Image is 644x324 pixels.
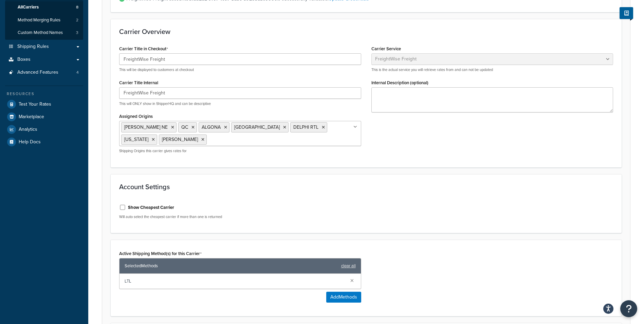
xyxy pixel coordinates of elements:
[119,80,158,85] label: Carrier Title Internal
[119,148,361,154] p: Shipping Origins this carrier gives rates for
[620,7,633,19] button: Show Help Docs
[5,123,83,136] a: Analytics
[76,70,79,75] span: 4
[119,67,361,72] p: This will be displayed to customers at checkout
[5,66,83,79] a: Advanced Features4
[18,17,60,23] span: Method Merging Rules
[202,124,221,131] span: ALGONA
[19,127,37,132] span: Analytics
[371,46,401,51] label: Carrier Service
[181,124,188,131] span: QC
[18,4,39,10] span: All Carriers
[119,101,361,106] p: This will ONLY show in ShipperHQ and can be descriptive
[5,111,83,123] a: Marketplace
[234,124,280,131] span: [GEOGRAPHIC_DATA]
[119,46,168,52] label: Carrier Title in Checkout
[17,70,58,75] span: Advanced Features
[5,1,83,14] a: AllCarriers8
[371,67,613,72] p: This is the actual service you will retrieve rates from and can not be updated
[5,26,83,39] li: Custom Method Names
[5,91,83,97] div: Resources
[341,261,356,271] a: clear all
[5,14,83,26] li: Method Merging Rules
[19,114,44,120] span: Marketplace
[18,30,63,36] span: Custom Method Names
[5,66,83,79] li: Advanced Features
[125,276,345,286] span: LTL
[620,300,637,317] button: Open Resource Center
[162,136,198,143] span: [PERSON_NAME]
[5,14,83,26] a: Method Merging Rules2
[5,136,83,148] a: Help Docs
[119,251,202,256] label: Active Shipping Method(s) for this Carrier
[124,136,148,143] span: [US_STATE]
[128,204,174,211] label: Show Cheapest Carrier
[17,57,31,62] span: Boxes
[17,44,49,50] span: Shipping Rules
[5,98,83,110] a: Test Your Rates
[76,30,78,36] span: 3
[76,17,78,23] span: 2
[5,53,83,66] a: Boxes
[19,139,41,145] span: Help Docs
[76,4,78,10] span: 8
[119,214,361,219] p: Will auto select the cheapest carrier if more than one is returned
[371,80,428,85] label: Internal Description (optional)
[125,261,338,271] span: Selected Methods
[119,114,153,119] label: Assigned Origins
[326,292,361,303] button: AddMethods
[5,40,83,53] a: Shipping Rules
[5,26,83,39] a: Custom Method Names3
[119,28,613,35] h3: Carrier Overview
[119,183,613,191] h3: Account Settings
[293,124,318,131] span: DELPHI RTL
[19,102,51,107] span: Test Your Rates
[124,124,168,131] span: [PERSON_NAME] NE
